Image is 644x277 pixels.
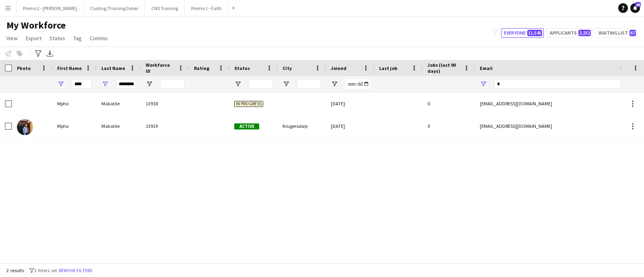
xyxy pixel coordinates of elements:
[480,80,487,88] button: Open Filter Menu
[527,30,542,36] span: 11,545
[345,79,369,89] input: Joined Filter Input
[283,80,290,88] button: Open Filter Menu
[72,79,92,89] input: First Name Filter Input
[501,28,544,38] button: Everyone11,545
[331,80,338,88] button: Open Filter Menu
[480,65,493,71] span: Email
[630,3,640,13] a: 46
[141,92,189,115] div: 13918
[249,79,273,89] input: Status Filter Input
[101,65,125,71] span: Last Name
[6,19,66,31] span: My Workforce
[596,28,638,38] button: Waiting list67
[326,115,374,137] div: [DATE]
[146,62,175,74] span: Workforce ID
[46,33,68,43] a: Status
[423,115,475,137] div: 0
[116,79,136,89] input: Last Name Filter Input
[160,79,184,89] input: Workforce ID Filter Input
[70,33,85,43] a: Tag
[234,101,263,107] span: In progress
[475,115,636,137] div: [EMAIL_ADDRESS][DOMAIN_NAME]
[326,92,374,115] div: [DATE]
[57,80,64,88] button: Open Filter Menu
[97,115,141,137] div: Makatile
[427,62,460,74] span: Jobs (last 90 days)
[57,266,94,275] button: Remove filters
[283,65,292,71] span: City
[331,65,347,71] span: Joined
[423,92,475,115] div: 0
[234,65,250,71] span: Status
[475,92,636,115] div: [EMAIL_ADDRESS][DOMAIN_NAME]
[547,28,592,38] button: Applicants2,232
[185,0,229,16] button: Promo 1 - Faith
[90,35,108,42] span: Comms
[50,35,65,42] span: Status
[101,80,109,88] button: Open Filter Menu
[97,92,141,115] div: Makatile
[146,80,153,88] button: Open Filter Menu
[34,267,57,273] span: 3 filters set
[234,80,242,88] button: Open Filter Menu
[52,92,97,115] div: Mpho
[578,30,591,36] span: 2,232
[141,115,189,137] div: 13919
[87,33,111,43] a: Comms
[297,79,321,89] input: City Filter Input
[194,65,209,71] span: Rating
[73,35,82,42] span: Tag
[57,65,82,71] span: First Name
[26,35,41,42] span: Export
[33,49,43,58] app-action-btn: Advanced filters
[635,2,641,7] span: 46
[278,115,326,137] div: Krugersdorp
[379,65,397,71] span: Last job
[17,119,33,135] img: Mpho Makatile
[234,123,259,129] span: Active
[17,0,84,16] button: Promo 2 - [PERSON_NAME]
[494,79,631,89] input: Email Filter Input
[17,65,31,71] span: Photo
[23,33,45,43] a: Export
[84,0,145,16] button: Casting/Training Dates
[145,0,185,16] button: CNS Training
[3,33,21,43] a: View
[630,30,636,36] span: 67
[45,49,55,58] app-action-btn: Export XLSX
[6,35,18,42] span: View
[52,115,97,137] div: Mpho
